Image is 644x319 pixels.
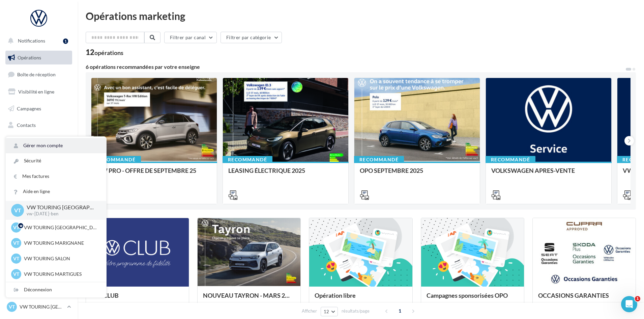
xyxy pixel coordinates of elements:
[17,122,36,128] span: Contacts
[9,303,15,310] span: VT
[24,255,98,262] p: VW TOURING SALON
[4,118,74,132] a: Contacts
[27,204,95,211] p: VW TOURING [GEOGRAPHIC_DATA] ARNAVAUX
[6,138,106,153] a: Gérer mon compte
[27,211,95,217] p: vw-[DATE]-ben
[324,309,329,314] span: 12
[86,11,636,21] div: Opérations marketing
[302,308,317,314] span: Afficher
[6,153,106,168] a: Sécurité
[91,292,183,305] div: VW CLUB
[18,55,41,60] span: Opérations
[13,240,19,246] span: VT
[4,34,71,48] button: Notifications 1
[86,49,123,56] div: 12
[4,67,74,82] a: Boîte de réception
[491,167,606,181] div: VOLKSWAGEN APRES-VENTE
[360,167,474,181] div: OPO SEPTEMBRE 2025
[4,135,74,149] a: Médiathèque
[14,206,21,214] span: VT
[223,156,272,163] div: Recommandé
[221,32,282,43] button: Filtrer par catégorie
[97,167,211,181] div: VW PRO - OFFRE DE SEPTEMBRE 25
[63,38,68,44] div: 1
[20,303,64,310] p: VW TOURING [GEOGRAPHIC_DATA] ARNAVAUX
[24,271,98,277] p: VW TOURING MARTIGUES
[538,292,630,305] div: OCCASIONS GARANTIES
[4,102,74,116] a: Campagnes
[17,105,41,111] span: Campagnes
[635,296,640,301] span: 1
[6,184,106,199] a: Aide en ligne
[13,255,19,262] span: VT
[17,72,56,77] span: Boîte de réception
[94,50,123,56] div: opérations
[4,85,74,99] a: Visibilité en ligne
[321,307,338,316] button: 12
[394,305,405,316] span: 1
[86,64,625,70] div: 6 opérations recommandées par votre enseigne
[486,156,535,163] div: Recommandé
[18,38,45,44] span: Notifications
[4,152,74,166] a: Calendrier
[164,32,217,43] button: Filtrer par canal
[6,282,106,297] div: Déconnexion
[91,156,141,163] div: Recommandé
[621,296,637,312] iframe: Intercom live chat
[203,292,295,305] div: NOUVEAU TAYRON - MARS 2025
[4,168,74,188] a: PLV et print personnalisable
[4,51,74,65] a: Opérations
[354,156,404,163] div: Recommandé
[4,191,74,211] a: Campagnes DataOnDemand
[24,240,98,246] p: VW TOURING MARIGNANE
[24,224,98,231] p: VW TOURING [GEOGRAPHIC_DATA]
[13,271,19,277] span: VT
[342,308,370,314] span: résultats/page
[5,300,72,313] a: VT VW TOURING [GEOGRAPHIC_DATA] ARNAVAUX
[6,169,106,184] a: Mes factures
[427,292,519,305] div: Campagnes sponsorisées OPO
[315,292,407,305] div: Opération libre
[13,224,19,231] span: VT
[228,167,343,181] div: LEASING ÉLECTRIQUE 2025
[18,89,54,95] span: Visibilité en ligne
